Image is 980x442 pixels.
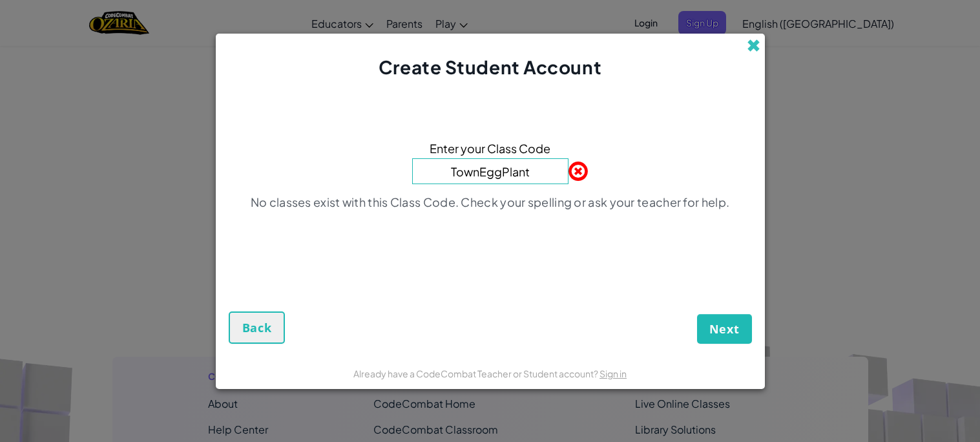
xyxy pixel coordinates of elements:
p: No classes exist with this Class Code. Check your spelling or ask your teacher for help. [251,195,729,210]
a: Sign in [599,368,627,379]
span: Back [242,320,272,335]
span: Already have a CodeCombat Teacher or Student account? [353,368,599,379]
span: Create Student Account [379,56,601,78]
button: Back [229,311,286,344]
span: Next [709,321,740,337]
span: Enter your Class Code [430,139,550,158]
button: Next [697,314,752,344]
